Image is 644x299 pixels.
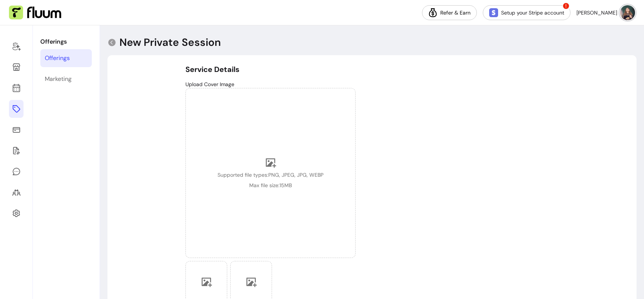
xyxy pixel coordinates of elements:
[576,9,617,16] span: [PERSON_NAME]
[483,5,570,20] a: Setup your Stripe account
[620,5,635,20] img: avatar
[9,58,24,76] a: Storefront
[576,5,635,20] button: avatar[PERSON_NAME]
[9,37,24,55] a: Home
[9,183,24,201] a: Clients
[185,64,559,75] h5: Service Details
[119,36,221,49] p: New Private Session
[249,182,292,189] span: Max file size: 15 MB
[218,171,323,179] span: Supported file types: PNG, JPEG, JPG, WEBP
[9,204,24,222] a: Settings
[9,79,24,97] a: Calendar
[9,100,24,118] a: Offerings
[40,37,92,46] p: Offerings
[489,8,498,17] img: Stripe Icon
[185,88,356,258] div: Supported file types:PNG, JPEG, JPG, WEBPMax file size:15MB
[9,6,61,20] img: Fluum Logo
[40,49,92,67] a: Offerings
[422,5,477,20] a: Refer & Earn
[9,121,24,139] a: Sales
[9,142,24,160] a: Forms
[45,54,70,63] div: Offerings
[45,75,72,84] div: Marketing
[40,70,92,88] a: Marketing
[562,2,570,10] span: !
[9,163,24,180] a: My Messages
[185,81,559,88] p: Upload Cover Image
